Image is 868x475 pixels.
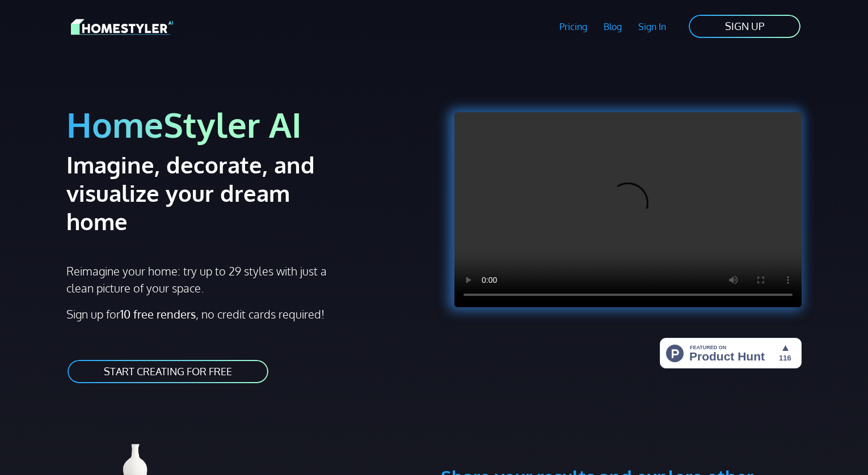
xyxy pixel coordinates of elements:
[66,306,427,323] p: Sign up for , no credit cards required!
[71,17,173,37] img: HomeStyler AI logo
[551,14,596,40] a: Pricing
[66,262,337,296] p: Reimagine your home: try up to 29 styles with just a clean picture of your space.
[660,338,802,368] img: HomeStyler AI - Interior Design Made Easy: One Click to Your Dream Home | Product Hunt
[66,359,269,384] a: START CREATING FOR FREE
[630,14,674,40] a: Sign In
[688,14,802,39] a: SIGN UP
[66,150,355,235] h2: Imagine, decorate, and visualize your dream home
[66,103,427,146] h1: HomeStyler AI
[120,307,196,321] strong: 10 free renders
[595,14,630,40] a: Blog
